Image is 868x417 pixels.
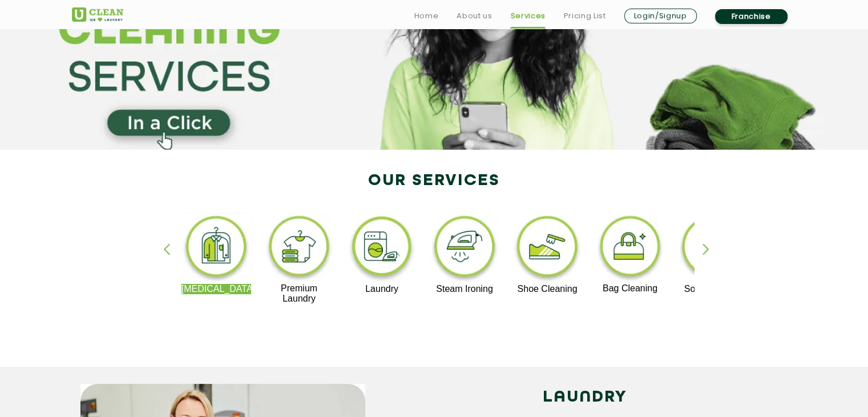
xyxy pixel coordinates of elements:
img: shoe_cleaning_11zon.webp [512,213,583,284]
p: Shoe Cleaning [512,284,583,294]
img: UClean Laundry and Dry Cleaning [72,7,123,22]
h2: LAUNDRY [382,384,788,411]
p: Premium Laundry [264,283,334,304]
img: laundry_cleaning_11zon.webp [347,213,417,284]
img: steam_ironing_11zon.webp [430,213,500,284]
a: Franchise [715,9,788,24]
a: About us [457,9,492,23]
img: dry_cleaning_11zon.webp [181,213,252,284]
p: Steam Ironing [430,284,500,294]
p: Laundry [347,284,417,294]
a: Pricing List [564,9,606,23]
p: Bag Cleaning [595,283,665,294]
img: bag_cleaning_11zon.webp [595,213,665,283]
img: premium_laundry_cleaning_11zon.webp [264,213,334,283]
a: Home [414,9,439,23]
p: [MEDICAL_DATA] [181,284,252,294]
img: sofa_cleaning_11zon.webp [677,213,748,284]
p: Sofa Cleaning [677,284,748,294]
a: Services [510,9,545,23]
a: Login/Signup [624,9,697,23]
